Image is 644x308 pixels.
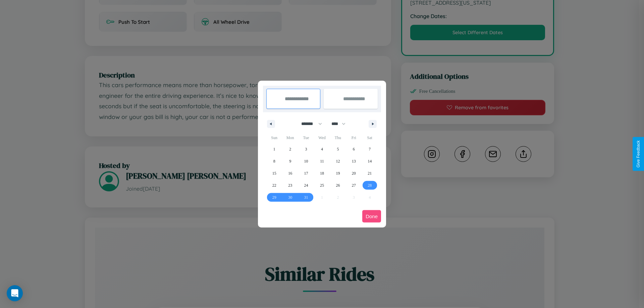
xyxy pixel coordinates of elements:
[282,143,298,155] button: 2
[320,167,324,179] span: 18
[314,132,330,143] span: Wed
[362,155,378,167] button: 14
[352,179,356,191] span: 27
[346,143,362,155] button: 6
[368,155,372,167] span: 14
[298,132,314,143] span: Tue
[289,155,291,167] span: 9
[330,179,346,191] button: 26
[321,143,323,155] span: 4
[266,155,282,167] button: 8
[362,179,378,191] button: 28
[298,143,314,155] button: 3
[304,179,308,191] span: 24
[346,132,362,143] span: Fri
[346,167,362,179] button: 20
[353,143,355,155] span: 6
[282,179,298,191] button: 23
[330,143,346,155] button: 5
[336,179,340,191] span: 26
[314,143,330,155] button: 4
[336,167,340,179] span: 19
[282,167,298,179] button: 16
[298,167,314,179] button: 17
[362,143,378,155] button: 7
[266,179,282,191] button: 22
[330,132,346,143] span: Thu
[288,179,292,191] span: 23
[266,191,282,203] button: 29
[304,167,308,179] span: 17
[7,285,23,301] div: Open Intercom Messenger
[362,167,378,179] button: 21
[298,155,314,167] button: 10
[266,167,282,179] button: 15
[346,155,362,167] button: 13
[266,132,282,143] span: Sun
[336,155,340,167] span: 12
[314,179,330,191] button: 25
[282,191,298,203] button: 30
[636,140,641,168] div: Give Feedback
[304,155,308,167] span: 10
[304,191,308,203] span: 31
[282,155,298,167] button: 9
[352,155,356,167] span: 13
[362,210,381,223] button: Done
[272,179,276,191] span: 22
[282,132,298,143] span: Mon
[362,132,378,143] span: Sat
[289,143,291,155] span: 2
[272,191,276,203] span: 29
[314,167,330,179] button: 18
[298,179,314,191] button: 24
[314,155,330,167] button: 11
[337,143,339,155] span: 5
[369,143,371,155] span: 7
[320,179,324,191] span: 25
[368,167,372,179] span: 21
[330,167,346,179] button: 19
[272,167,276,179] span: 15
[298,191,314,203] button: 31
[305,143,307,155] span: 3
[288,167,292,179] span: 16
[266,143,282,155] button: 1
[330,155,346,167] button: 12
[273,143,275,155] span: 1
[346,179,362,191] button: 27
[352,167,356,179] span: 20
[320,155,324,167] span: 11
[273,155,275,167] span: 8
[368,179,372,191] span: 28
[288,191,292,203] span: 30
